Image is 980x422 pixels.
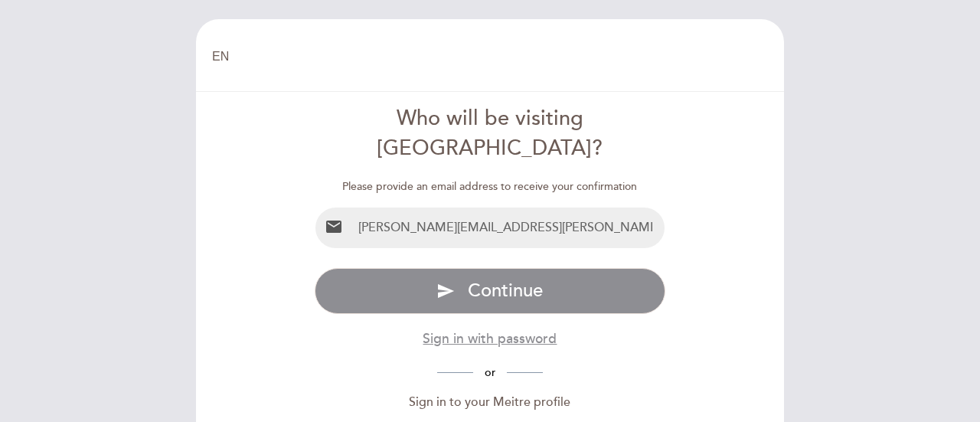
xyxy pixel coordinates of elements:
i: email [325,218,343,236]
div: Please provide an email address to receive your confirmation [315,179,666,195]
span: or [473,366,507,379]
div: Who will be visiting [GEOGRAPHIC_DATA]? [315,104,666,164]
i: send [436,282,455,300]
button: send Continue [315,268,666,314]
button: Sign in with password [423,329,557,348]
div: Sign in to your Meitre profile [315,394,666,411]
span: Continue [468,280,543,302]
input: Email [352,208,665,248]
